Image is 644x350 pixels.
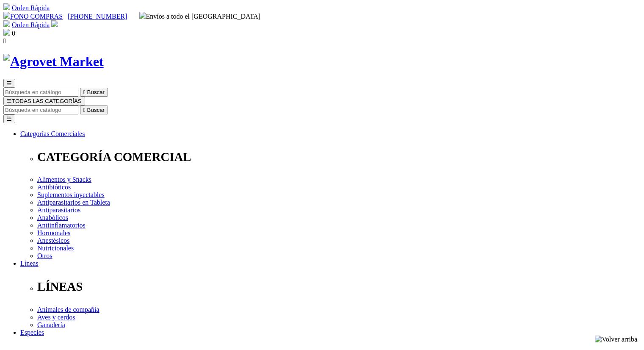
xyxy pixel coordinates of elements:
[37,244,74,252] a: Nutricionales
[37,321,65,328] a: Ganadería
[3,106,78,114] input: Buscar
[37,280,641,294] p: LÍNEAS
[37,306,100,313] a: Animales de compañía
[37,150,641,164] p: CATEGORÍA COMERCIAL
[37,222,86,229] a: Antiinflamatorios
[12,21,50,28] a: Orden Rápida
[80,88,108,97] button:  Buscar
[139,12,146,19] img: delivery-truck.svg
[20,260,39,267] a: Líneas
[7,98,12,104] span: ☰
[3,79,15,88] button: ☰
[51,21,58,28] a: Acceda a su cuenta de cliente
[3,54,104,69] img: Agrovet Market
[80,106,108,114] button:  Buscar
[37,199,110,206] a: Antiparasitarios en Tableta
[37,183,71,191] a: Antibióticos
[3,88,78,97] input: Buscar
[37,214,68,221] a: Anabólicos
[7,80,12,86] span: ☰
[37,191,105,198] a: Suplementos inyectables
[595,336,637,343] img: Volver arriba
[12,30,15,37] span: 0
[3,20,10,27] img: shopping-cart.svg
[37,206,80,214] a: Antiparasitarios
[3,97,85,106] button: ☰TODAS LAS CATEGORÍAS
[83,89,86,95] i: 
[20,130,85,137] a: Categorías Comerciales
[3,3,10,10] img: shopping-cart.svg
[51,20,58,27] img: user.svg
[83,107,86,113] i: 
[37,252,53,259] a: Otros
[20,329,44,336] a: Especies
[87,89,105,95] span: Buscar
[87,107,105,113] span: Buscar
[37,229,70,236] a: Hormonales
[37,314,75,321] a: Aves y cerdos
[37,176,91,183] a: Alimentos y Snacks
[3,114,15,123] button: ☰
[3,29,10,36] img: shopping-bag.svg
[3,13,63,20] a: FONO COMPRAS
[3,37,6,44] i: 
[3,12,10,19] img: phone.svg
[139,13,261,20] span: Envíos a todo el [GEOGRAPHIC_DATA]
[12,4,50,11] a: Orden Rápida
[68,13,127,20] a: [PHONE_NUMBER]
[37,237,69,244] a: Anestésicos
